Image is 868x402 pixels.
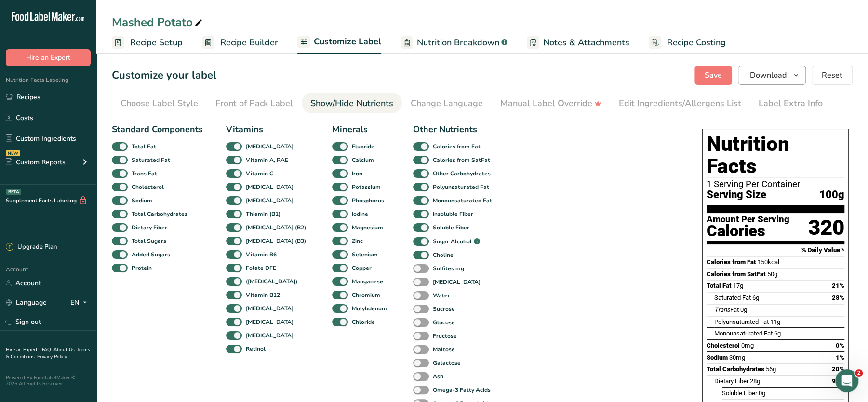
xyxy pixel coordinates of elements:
div: Other Nutrients [413,123,495,136]
span: 0mg [741,342,754,349]
span: Total Carbohydrates [707,365,764,373]
img: Profile image for Rachelle [113,15,132,35]
b: Chloride [352,318,375,326]
section: % Daily Value * [707,244,844,256]
b: Calories from Fat [433,142,481,151]
div: Powered By FoodLabelMaker © 2025 All Rights Reserved [6,375,91,387]
span: Recipe Costing [667,36,726,49]
img: Profile image for Aya [131,15,150,35]
span: 0% [836,342,844,349]
b: [MEDICAL_DATA] (B2) [246,223,306,232]
span: Customize Label [314,35,381,48]
div: Label Extra Info [759,97,823,110]
div: Vitamins [226,123,309,136]
button: Hire an Expert [6,49,91,66]
b: Glucose [433,318,455,327]
span: Nutrition Breakdown [417,36,499,49]
div: Close [166,15,183,33]
a: Recipe Builder [202,32,278,54]
span: Save [705,69,722,81]
b: Sulfites mg [433,264,464,273]
div: Upgrade Plan [6,242,57,252]
b: Choline [433,251,454,259]
span: 2 [855,369,863,377]
b: Protein [132,264,152,272]
b: Galactose [433,359,461,367]
span: Notes & Attachments [543,36,629,49]
span: 28% [832,294,844,301]
span: Calories from SatFat [707,270,766,278]
a: Privacy Policy [37,353,67,360]
a: Nutrition Breakdown [401,32,507,54]
span: 11g [770,318,780,325]
a: FAQ . [42,347,53,353]
a: About Us . [53,347,77,353]
p: How can we help? [19,85,174,101]
div: Mashed Potato [112,13,204,31]
div: 1 Serving Per Container [707,179,844,189]
button: Messages [48,301,96,339]
span: Dietary Fiber [714,377,748,385]
b: Fructose [433,332,457,340]
span: 6g [774,330,781,337]
iframe: Intercom live chat [835,369,858,392]
span: 17g [733,282,743,289]
div: Minerals [332,123,390,136]
span: 6g [752,294,759,301]
div: Front of Pack Label [215,97,293,110]
h1: Nutrition Facts [707,133,844,177]
div: Manual Label Override [500,97,601,110]
span: Recipe Builder [220,36,278,49]
span: 56g [766,365,776,373]
b: Copper [352,264,372,272]
b: Saturated Fat [132,156,170,164]
span: 50g [767,270,777,278]
b: Maltose [433,345,455,354]
b: Zinc [352,237,363,245]
b: Ash [433,372,443,381]
b: Folate DFE [246,264,276,272]
b: ([MEDICAL_DATA]) [246,277,297,286]
button: Reset [812,66,853,85]
div: Calories [707,224,789,238]
b: Insoluble Fiber [433,210,473,218]
b: Trans Fat [132,169,157,178]
span: Fat [714,306,739,313]
b: Vitamin A, RAE [246,156,288,164]
span: News [160,325,178,332]
span: 28g [750,377,760,385]
b: Thiamin (B1) [246,210,280,218]
p: Hi [PERSON_NAME] [19,68,174,85]
b: Magnesium [352,223,383,232]
span: 100g [819,189,844,201]
div: Change Language [411,97,483,110]
b: Manganese [352,277,383,286]
b: Calories from SatFat [433,156,490,164]
div: NEW [6,150,20,156]
b: Iodine [352,210,368,218]
a: Recipe Costing [649,32,726,54]
b: Iron [352,169,362,178]
span: Cholesterol [707,342,740,349]
button: News [145,301,193,339]
i: Trans [714,306,730,313]
b: Selenium [352,250,378,259]
b: Vitamin B6 [246,250,277,259]
b: [MEDICAL_DATA] [246,304,294,313]
div: Standard Components [112,123,203,136]
b: [MEDICAL_DATA] (B3) [246,237,306,245]
span: Help [113,325,128,332]
span: Reset [822,69,842,81]
span: Messages [56,325,89,332]
a: Language [6,294,47,311]
span: Saturated Fat [714,294,751,301]
b: [MEDICAL_DATA] [246,331,294,340]
b: Cholesterol [132,183,164,191]
b: Monounsaturated Fat [433,196,492,205]
span: 1% [836,354,844,361]
span: 150kcal [758,258,779,266]
span: Monounsaturated Fat [714,330,773,337]
span: 30mg [729,354,745,361]
span: 0g [759,389,765,397]
b: Potassium [352,183,381,191]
